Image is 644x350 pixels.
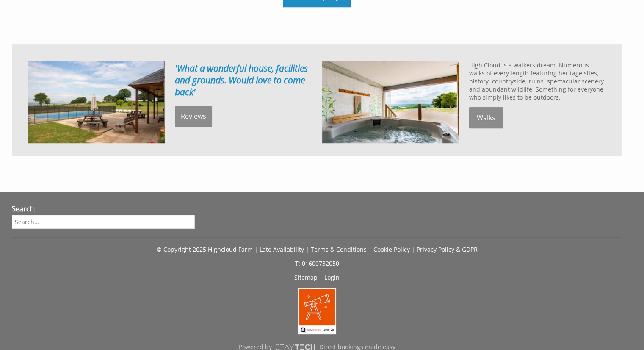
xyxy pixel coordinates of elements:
a: © Copyright 2025 Highcloud Farm [157,245,253,253]
a: Walks [469,107,503,128]
span: | [254,245,258,253]
a: Cookie Policy [373,245,410,253]
span: | [319,273,323,281]
a: Reviews [175,106,212,127]
span: | [412,245,415,253]
h3: Search: [12,204,195,214]
a: Login [324,273,340,281]
a: Late Availability [260,245,304,253]
em: 'What a wonderful house, facilities and grounds. Would love to come back' [175,62,308,98]
span: | [306,245,309,253]
span: | [368,245,372,253]
p: High Cloud is a walkers dream. Numerous walks of every length featuring heritage sites, history, ... [469,61,606,101]
a: Privacy Policy & GDPR [417,245,478,253]
a: Sitemap [294,273,318,281]
input: Search... [12,215,195,229]
a: Terms & Conditions [311,245,367,253]
img: Quality in Tourism - Great4 Dark Skies [298,288,336,334]
a: T: 01600732050 [295,259,339,267]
